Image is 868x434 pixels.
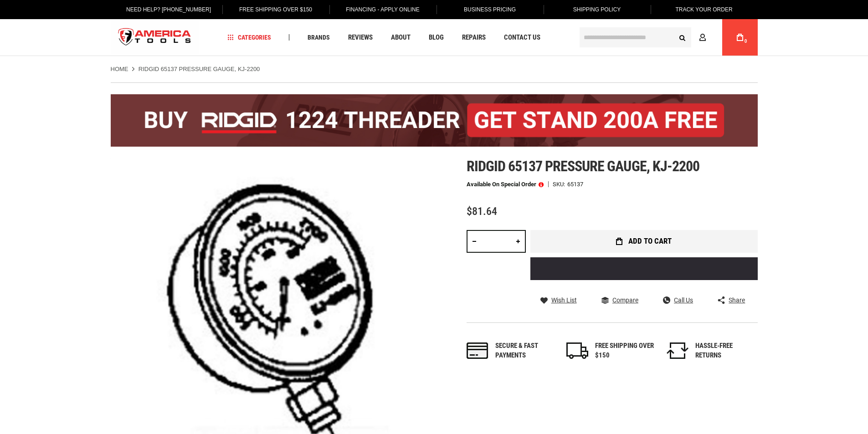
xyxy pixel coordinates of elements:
span: Call Us [674,297,693,303]
a: Brands [303,31,334,44]
p: Available on Special Order [467,181,544,188]
img: BOGO: Buy the RIDGID® 1224 Threader (26092), get the 92467 200A Stand FREE! [111,94,758,147]
a: Wish List [540,296,577,304]
img: shipping [566,342,588,359]
span: 0 [745,39,747,44]
a: Reviews [344,31,377,44]
img: returns [667,342,688,359]
span: About [391,34,411,41]
div: FREE SHIPPING OVER $150 [595,341,654,361]
button: Add to Cart [530,230,758,253]
strong: SKU [553,181,567,187]
a: Call Us [663,296,693,304]
img: payments [467,342,488,359]
span: Categories [227,34,271,41]
span: Wish List [551,297,577,303]
span: Shipping Policy [573,6,621,13]
a: Compare [601,296,638,304]
a: Repairs [458,31,490,44]
span: Contact Us [504,34,540,41]
a: About [387,31,415,44]
span: Reviews [348,34,373,41]
strong: RIDGID 65137 PRESSURE GAUGE, KJ-2200 [139,66,260,72]
a: 0 [731,19,749,56]
a: Categories [223,31,275,44]
span: Brands [308,34,330,41]
span: Repairs [462,34,486,41]
a: Home [111,65,128,73]
a: store logo [111,20,199,55]
span: Compare [612,297,638,303]
span: Ridgid 65137 pressure gauge, kj-2200 [467,158,699,175]
div: 65137 [567,181,583,187]
div: Secure & fast payments [495,341,555,361]
img: America Tools [111,20,199,55]
span: Share [729,297,745,303]
span: $81.64 [467,205,497,218]
a: Blog [425,31,448,44]
a: Contact Us [500,31,544,44]
button: Search [674,29,691,46]
span: Blog [429,34,444,41]
div: HASSLE-FREE RETURNS [695,341,755,361]
span: Add to Cart [628,237,672,245]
